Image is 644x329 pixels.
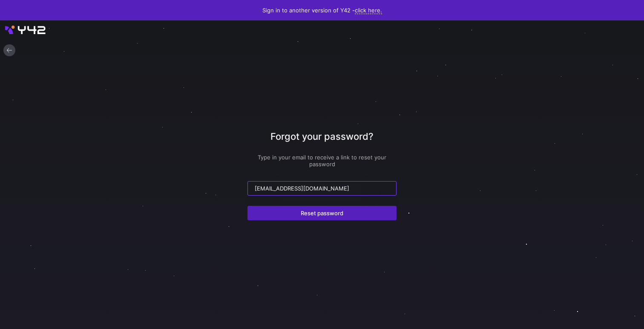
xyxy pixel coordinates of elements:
[247,154,397,167] p: Type in your email to receive a link to reset your password
[255,185,389,192] input: Email address
[355,7,382,14] a: click here.
[301,210,343,216] span: Reset password
[247,130,397,154] div: Forgot your password?
[247,206,397,220] button: Reset password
